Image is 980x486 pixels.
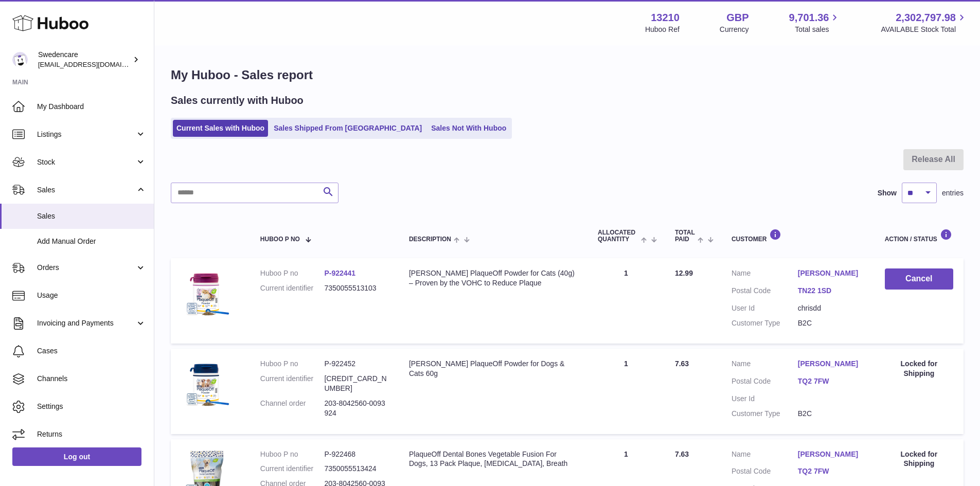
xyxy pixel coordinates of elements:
dt: Postal Code [732,286,798,298]
span: Huboo P no [260,236,300,243]
span: [EMAIL_ADDRESS][DOMAIN_NAME] [38,60,151,68]
span: 7.63 [675,359,689,368]
div: PlaqueOff Dental Bones Vegetable Fusion For Dogs, 13 Pack Plaque, [MEDICAL_DATA], Breath [409,449,577,469]
strong: 13210 [651,11,680,25]
span: Listings [37,130,135,139]
a: TQ2 7FW [798,376,864,386]
span: Sales [37,185,135,195]
img: internalAdmin-13210@internal.huboo.com [12,52,28,67]
dt: Huboo P no [260,268,325,278]
span: ALLOCATED Quantity [598,229,638,243]
span: My Dashboard [37,102,146,112]
dd: P-922468 [324,449,388,459]
span: Usage [37,291,146,300]
span: Description [409,236,451,243]
td: 1 [587,349,665,434]
h2: Sales currently with Huboo [171,94,304,107]
img: $_57.JPG [181,359,233,410]
dd: [CREDIT_CARD_NUMBER] [324,374,388,393]
dt: Huboo P no [260,449,325,459]
span: Total sales [795,25,841,34]
span: 12.99 [675,269,693,277]
label: Show [878,188,897,198]
a: 9,701.36 Total sales [789,11,841,34]
a: [PERSON_NAME] [798,449,864,459]
dd: P-922452 [324,359,388,369]
dd: 7350055513103 [324,283,388,293]
div: Customer [732,229,864,243]
dt: Customer Type [732,409,798,419]
div: [PERSON_NAME] PlaqueOff Powder for Dogs & Cats 60g [409,359,577,379]
span: entries [942,188,964,198]
div: Locked for Shipping [885,359,953,379]
div: Swedencare [38,50,131,69]
dt: User Id [732,303,798,313]
a: Log out [12,447,141,466]
a: TQ2 7FW [798,466,864,476]
td: 1 [587,258,665,344]
dt: Huboo P no [260,359,325,369]
a: P-922441 [324,269,355,277]
span: Sales [37,211,146,221]
a: [PERSON_NAME] [798,359,864,369]
dd: chrisdd [798,303,864,313]
span: 9,701.36 [789,11,829,25]
img: $_57.PNG [181,268,233,320]
h1: My Huboo - Sales report [171,67,964,83]
div: [PERSON_NAME] PlaqueOff Powder for Cats (40g) – Proven by the VOHC to Reduce Plaque [409,268,577,288]
div: Action / Status [885,229,953,243]
span: Channels [37,374,146,384]
span: Invoicing and Payments [37,318,135,328]
dd: 7350055513424 [324,464,388,474]
span: Settings [37,402,146,411]
span: 2,302,797.98 [896,11,956,25]
dt: Name [732,359,798,371]
dd: B2C [798,409,864,419]
dt: Current identifier [260,283,325,293]
button: Cancel [885,268,953,290]
span: Stock [37,157,135,167]
dt: User Id [732,394,798,404]
a: Sales Not With Huboo [427,120,510,137]
dd: B2C [798,318,864,328]
dt: Postal Code [732,376,798,389]
span: Add Manual Order [37,237,146,246]
div: Huboo Ref [645,25,680,34]
span: Orders [37,263,135,273]
a: Current Sales with Huboo [173,120,268,137]
div: Currency [720,25,749,34]
dt: Postal Code [732,466,798,479]
span: Returns [37,429,146,439]
dt: Current identifier [260,464,325,474]
span: AVAILABLE Stock Total [881,25,968,34]
span: Cases [37,346,146,356]
dt: Current identifier [260,374,325,393]
dt: Customer Type [732,318,798,328]
a: 2,302,797.98 AVAILABLE Stock Total [881,11,968,34]
dd: 203-8042560-0093924 [324,399,388,418]
dt: Name [732,268,798,281]
span: Total paid [675,229,695,243]
a: TN22 1SD [798,286,864,296]
strong: GBP [726,11,749,25]
div: Locked for Shipping [885,449,953,469]
dt: Channel order [260,399,325,418]
dt: Name [732,449,798,462]
a: Sales Shipped From [GEOGRAPHIC_DATA] [270,120,425,137]
span: 7.63 [675,450,689,458]
a: [PERSON_NAME] [798,268,864,278]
